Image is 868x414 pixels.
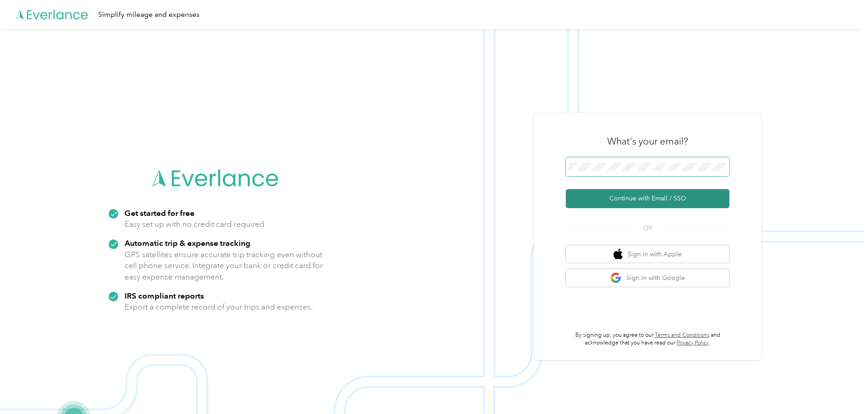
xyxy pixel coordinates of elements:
[125,208,195,218] strong: Get started for free
[655,332,709,339] a: Terms and Conditions
[566,189,729,208] button: Continue with Email / SSO
[610,272,622,284] img: google logo
[125,219,264,230] p: Easy set up with no credit card required
[607,135,688,148] h3: What's your email?
[566,331,729,347] p: By signing up, you agree to our and acknowledge that you have read our .
[632,223,663,233] span: OR
[677,339,709,346] a: Privacy Policy
[125,249,323,283] p: GPS satellites ensure accurate trip tracking even without cell phone service. Integrate your bank...
[125,238,250,248] strong: Automatic trip & expense tracking
[566,269,729,287] button: google logoSign in with Google
[125,301,313,313] p: Export a complete record of your trips and expenses.
[566,245,729,263] button: apple logoSign in with Apple
[125,291,204,300] strong: IRS compliant reports
[98,9,200,20] div: Simplify mileage and expenses
[614,249,623,260] img: apple logo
